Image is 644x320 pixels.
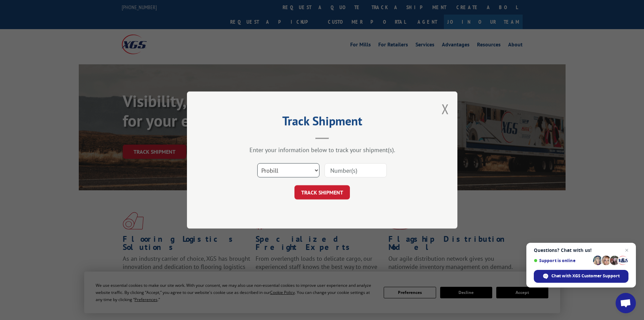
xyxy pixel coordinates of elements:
[442,100,449,118] button: Close modal
[294,185,350,199] button: TRACK SHIPMENT
[534,270,628,283] div: Chat with XGS Customer Support
[325,163,387,177] input: Number(s)
[534,258,591,263] span: Support is online
[221,116,424,129] h2: Track Shipment
[616,293,636,313] div: Open chat
[623,246,631,254] span: Close chat
[221,146,424,154] div: Enter your information below to track your shipment(s).
[551,273,620,279] span: Chat with XGS Customer Support
[534,248,628,253] span: Questions? Chat with us!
